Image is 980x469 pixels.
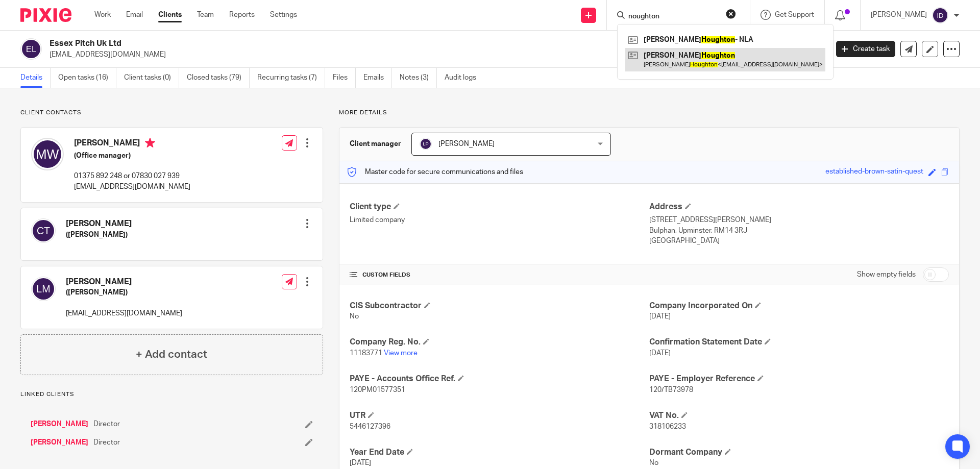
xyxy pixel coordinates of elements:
[350,215,649,225] p: Limited company
[871,10,927,20] p: [PERSON_NAME]
[20,38,42,60] img: svg%3E
[145,138,155,148] i: Primary
[350,350,382,357] span: 11183771
[649,236,949,246] p: [GEOGRAPHIC_DATA]
[384,350,418,357] a: View more
[649,337,949,348] h4: Confirmation Statement Date
[94,10,111,20] a: Work
[649,350,671,357] span: [DATE]
[20,8,71,22] img: Pixie
[229,10,255,20] a: Reports
[187,68,250,88] a: Closed tasks (79)
[350,202,649,212] h4: Client type
[74,182,190,192] p: [EMAIL_ADDRESS][DOMAIN_NAME]
[74,138,190,151] h4: [PERSON_NAME]
[649,410,949,421] h4: VAT No.
[270,10,297,20] a: Settings
[825,166,923,178] div: established-brown-satin-quest
[350,410,649,421] h4: UTR
[350,386,405,393] span: 120PM01577351
[350,337,649,348] h4: Company Reg. No.
[66,230,132,240] h5: ([PERSON_NAME])
[31,419,88,429] a: [PERSON_NAME]
[66,287,182,298] h5: ([PERSON_NAME])
[126,10,143,20] a: Email
[20,68,51,88] a: Details
[93,437,120,448] span: Director
[649,459,658,466] span: No
[649,386,693,393] span: 120/TB73978
[124,68,179,88] a: Client tasks (0)
[649,215,949,225] p: [STREET_ADDRESS][PERSON_NAME]
[445,68,484,88] a: Audit logs
[726,9,736,19] button: Clear
[93,419,120,429] span: Director
[20,390,323,399] p: Linked clients
[649,374,949,384] h4: PAYE - Employer Reference
[197,10,214,20] a: Team
[836,41,895,57] a: Create task
[627,12,719,21] input: Search
[20,109,323,117] p: Client contacts
[350,301,649,311] h4: CIS Subcontractor
[400,68,437,88] a: Notes (3)
[350,459,371,466] span: [DATE]
[857,269,916,280] label: Show empty fields
[649,313,671,320] span: [DATE]
[31,277,56,301] img: svg%3E
[649,447,949,458] h4: Dormant Company
[350,139,401,149] h3: Client manager
[74,171,190,181] p: 01375 892 248 or 07830 027 939
[58,68,116,88] a: Open tasks (16)
[31,437,88,448] a: [PERSON_NAME]
[649,202,949,212] h4: Address
[350,447,649,458] h4: Year End Date
[66,277,182,287] h4: [PERSON_NAME]
[350,423,390,430] span: 5446127396
[31,218,56,243] img: svg%3E
[136,347,207,362] h4: + Add contact
[66,218,132,229] h4: [PERSON_NAME]
[649,423,686,430] span: 318106233
[775,11,814,18] span: Get Support
[347,167,523,177] p: Master code for secure communications and files
[74,151,190,161] h5: (Office manager)
[350,374,649,384] h4: PAYE - Accounts Office Ref.
[50,38,667,49] h2: Essex Pitch Uk Ltd
[66,308,182,318] p: [EMAIL_ADDRESS][DOMAIN_NAME]
[31,138,64,170] img: svg%3E
[420,138,432,150] img: svg%3E
[158,10,182,20] a: Clients
[438,140,495,147] span: [PERSON_NAME]
[257,68,325,88] a: Recurring tasks (7)
[339,109,960,117] p: More details
[350,271,649,279] h4: CUSTOM FIELDS
[333,68,356,88] a: Files
[932,7,948,23] img: svg%3E
[350,313,359,320] span: No
[649,226,949,236] p: Bulphan, Upminster, RM14 3RJ
[363,68,392,88] a: Emails
[649,301,949,311] h4: Company Incorporated On
[50,50,821,60] p: [EMAIL_ADDRESS][DOMAIN_NAME]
